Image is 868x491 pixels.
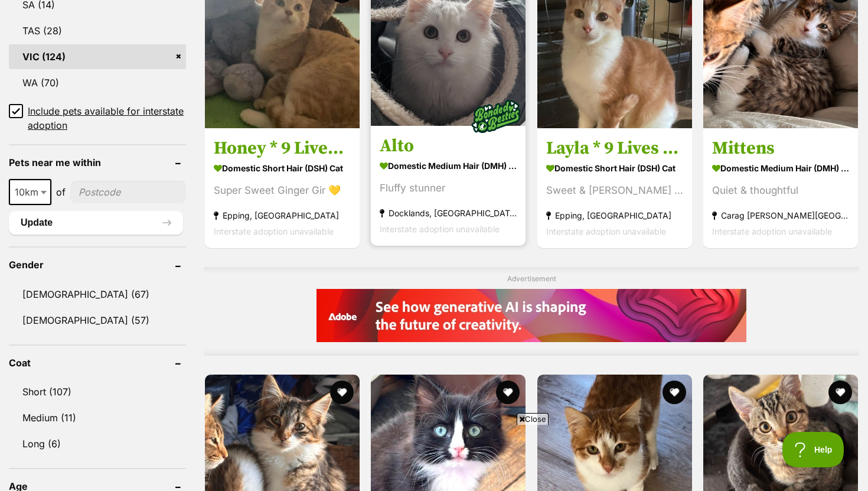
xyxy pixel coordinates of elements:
[204,267,859,356] div: Advertisement
[9,179,51,205] span: 10km
[467,87,526,146] img: bonded besties
[828,381,852,404] button: favourite
[205,128,360,248] a: Honey * 9 Lives Project Rescue* Domestic Short Hair (DSH) Cat Super Sweet Ginger Gir 💛 Epping, [G...
[546,137,683,160] h3: Layla * 9 Lives Project Rescue*
[28,104,186,132] span: Include pets available for interstate adoption
[380,157,517,174] strong: Domestic Medium Hair (DMH) Cat
[9,405,186,430] a: Medium (11)
[497,381,520,404] button: favourite
[9,157,186,168] header: Pets near me within
[546,207,683,223] strong: Epping, [GEOGRAPHIC_DATA]
[712,207,849,223] strong: Carag [PERSON_NAME][GEOGRAPHIC_DATA]
[10,184,50,200] span: 10km
[9,70,186,95] a: WA (70)
[712,137,849,160] h3: Mittens
[214,226,334,236] span: Interstate adoption unavailable
[380,135,517,157] h3: Alto
[546,160,683,177] strong: Domestic Short Hair (DSH) Cat
[537,128,692,248] a: Layla * 9 Lives Project Rescue* Domestic Short Hair (DSH) Cat Sweet & [PERSON_NAME] 🧡 Epping, [GE...
[380,205,517,221] strong: Docklands, [GEOGRAPHIC_DATA]
[214,207,351,223] strong: Epping, [GEOGRAPHIC_DATA]
[214,137,351,160] h3: Honey * 9 Lives Project Rescue*
[56,185,66,199] span: of
[782,432,844,467] iframe: Help Scout Beacon - Open
[712,160,849,177] strong: Domestic Medium Hair (DMH) Cat
[9,259,186,270] header: Gender
[546,183,683,199] div: Sweet & [PERSON_NAME] 🧡
[380,224,500,234] span: Interstate adoption unavailable
[214,160,351,177] strong: Domestic Short Hair (DSH) Cat
[9,44,186,69] a: VIC (124)
[546,226,666,236] span: Interstate adoption unavailable
[70,181,186,203] input: postcode
[380,180,517,196] div: Fluffy stunner
[9,357,186,368] header: Coat
[330,381,354,404] button: favourite
[703,128,858,248] a: Mittens Domestic Medium Hair (DMH) Cat Quiet & thoughtful Carag [PERSON_NAME][GEOGRAPHIC_DATA] In...
[9,431,186,456] a: Long (6)
[9,211,183,235] button: Update
[663,381,686,404] button: favourite
[9,379,186,404] a: Short (107)
[712,226,832,236] span: Interstate adoption unavailable
[9,282,186,307] a: [DEMOGRAPHIC_DATA] (67)
[9,308,186,333] a: [DEMOGRAPHIC_DATA] (57)
[214,183,351,199] div: Super Sweet Ginger Gir 💛
[9,104,186,132] a: Include pets available for interstate adoption
[371,126,526,246] a: Alto Domestic Medium Hair (DMH) Cat Fluffy stunner Docklands, [GEOGRAPHIC_DATA] Interstate adopti...
[9,18,186,43] a: TAS (28)
[517,413,549,425] span: Close
[712,183,849,199] div: Quiet & thoughtful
